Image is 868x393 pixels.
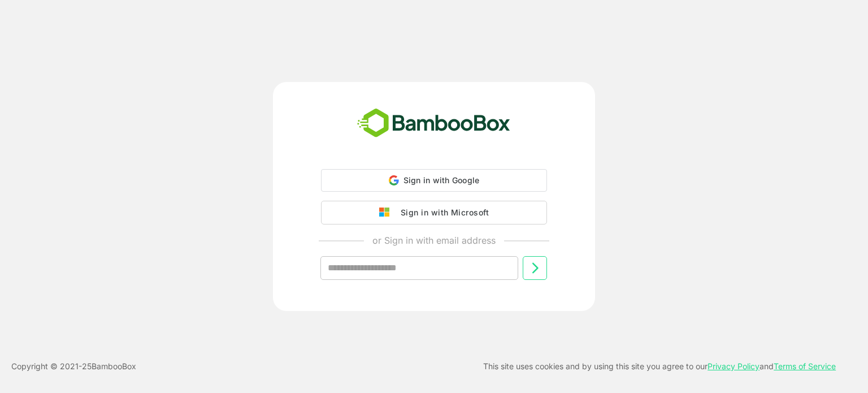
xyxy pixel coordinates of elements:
[708,361,759,371] a: Privacy Policy
[379,208,395,218] img: google
[321,169,547,192] div: Sign in with Google
[11,360,136,373] p: Copyright © 2021- 25 BambooBox
[403,175,480,185] span: Sign in with Google
[395,205,489,220] div: Sign in with Microsoft
[351,105,517,142] img: bamboobox
[483,360,836,373] p: This site uses cookies and by using this site you agree to our and
[372,234,496,247] p: or Sign in with email address
[321,201,547,224] button: Sign in with Microsoft
[774,361,836,371] a: Terms of Service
